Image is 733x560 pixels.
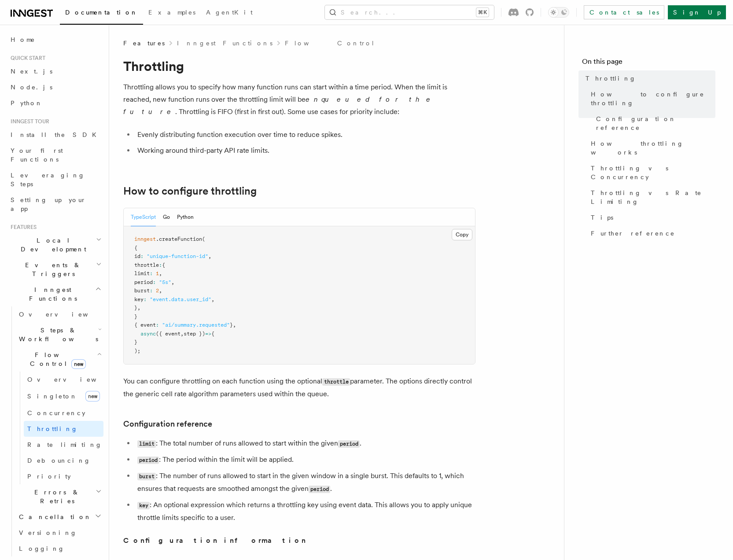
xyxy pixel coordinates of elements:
span: , [180,331,184,337]
code: limit [137,440,156,448]
a: AgentKit [201,3,258,24]
span: : [156,322,159,328]
span: Logging [19,545,65,552]
button: Python [177,208,194,226]
a: Configuration reference [123,418,212,430]
span: How to configure throttling [591,90,715,107]
span: Leveraging Steps [11,172,85,188]
span: new [85,391,100,402]
a: Further reference [587,225,715,241]
span: AgentKit [206,9,253,16]
span: Features [123,39,165,48]
span: , [211,296,214,302]
button: Copy [452,229,472,240]
span: inngest [134,236,156,242]
span: Rate limiting [27,441,102,448]
a: Documentation [60,3,143,25]
span: Errors & Retries [15,488,96,505]
strong: Configuration information [123,536,306,545]
a: How to configure throttling [123,185,257,197]
h1: Throttling [123,58,475,74]
span: : [140,253,144,259]
span: Throttling vs Rate Limiting [591,188,715,206]
a: How to configure throttling [587,86,715,111]
a: Contact sales [584,5,664,19]
span: "unique-function-id" [147,253,208,259]
a: Concurrency [24,405,103,421]
span: Priority [27,473,71,480]
span: Examples [148,9,195,16]
span: Versioning [19,529,77,536]
a: Throttling vs Concurrency [587,160,715,185]
span: "ai/summary.requested" [162,322,230,328]
span: async [140,331,156,337]
li: Working around third-party API rate limits. [135,144,475,157]
span: ({ event [156,331,180,337]
button: Toggle dark mode [548,7,569,18]
span: : [144,296,147,302]
span: Throttling vs Concurrency [591,164,715,181]
code: key [137,502,150,509]
a: How throttling works [587,136,715,160]
li: : The period within the limit will be applied. [135,453,475,466]
a: Overview [15,306,103,322]
h4: On this page [582,56,715,70]
span: step }) [184,331,205,337]
button: Inngest Functions [7,282,103,306]
button: TypeScript [131,208,156,226]
span: Quick start [7,55,45,62]
span: 1 [156,270,159,276]
span: "event.data.user_id" [150,296,211,302]
a: Node.js [7,79,103,95]
a: Priority [24,468,103,484]
span: , [171,279,174,285]
p: You can configure throttling on each function using the optional parameter. The options directly ... [123,375,475,400]
a: Throttling vs Rate Limiting [587,185,715,210]
span: .createFunction [156,236,202,242]
a: Overview [24,372,103,387]
span: Cancellation [15,512,92,521]
a: Configuration reference [593,111,715,136]
button: Errors & Retries [15,484,103,509]
span: Node.js [11,84,52,91]
span: Your first Functions [11,147,63,163]
a: Versioning [15,525,103,541]
span: Events & Triggers [7,261,96,278]
span: Overview [19,311,110,318]
span: throttle [134,262,159,268]
span: => [205,331,211,337]
span: Inngest Functions [7,285,95,303]
code: throttle [322,378,350,386]
span: Tips [591,213,613,222]
li: : The number of runs allowed to start in the given window in a single burst. This defaults to 1, ... [135,470,475,495]
a: Tips [587,210,715,225]
a: Setting up your app [7,192,103,217]
span: Documentation [65,9,138,16]
a: Throttling [582,70,715,86]
span: Home [11,35,35,44]
span: { [211,331,214,337]
span: How throttling works [591,139,715,157]
a: Examples [143,3,201,24]
a: Next.js [7,63,103,79]
button: Search...⌘K [325,5,494,19]
div: Flow Controlnew [15,372,103,484]
a: Inngest Functions [177,39,273,48]
div: Inngest Functions [7,306,103,556]
a: Home [7,32,103,48]
span: , [159,287,162,294]
a: Your first Functions [7,143,103,167]
button: Flow Controlnew [15,347,103,372]
kbd: ⌘K [476,8,489,17]
span: Singleton [27,393,77,400]
span: Inngest tour [7,118,49,125]
span: Throttling [586,74,636,83]
span: Local Development [7,236,96,254]
span: Features [7,224,37,231]
span: , [208,253,211,259]
p: Throttling allows you to specify how many function runs can start within a time period. When the ... [123,81,475,118]
span: new [71,359,86,369]
span: : [150,270,153,276]
a: Leveraging Steps [7,167,103,192]
span: } [134,305,137,311]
